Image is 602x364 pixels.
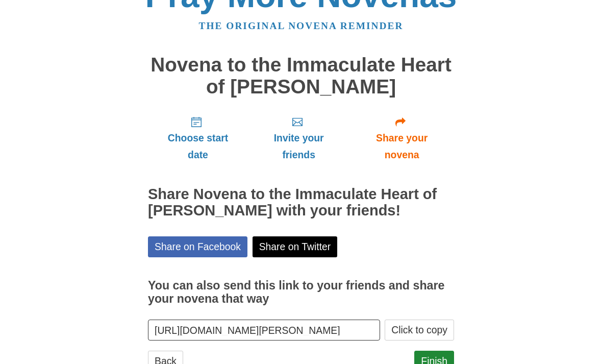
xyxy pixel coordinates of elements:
a: Share on Twitter [253,236,338,257]
h2: Share Novena to the Immaculate Heart of [PERSON_NAME] with your friends! [148,186,454,219]
span: Choose start date [158,130,238,163]
h3: You can also send this link to your friends and share your novena that way [148,279,454,305]
span: Invite your friends [258,130,339,163]
a: Share on Facebook [148,236,247,257]
h1: Novena to the Immaculate Heart of [PERSON_NAME] [148,54,454,98]
a: The original novena reminder [199,20,404,31]
a: Choose start date [148,108,248,168]
span: Share your novena [360,130,444,163]
a: Invite your friends [248,108,349,168]
button: Click to copy [385,320,454,341]
a: Share your novena [349,108,454,168]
